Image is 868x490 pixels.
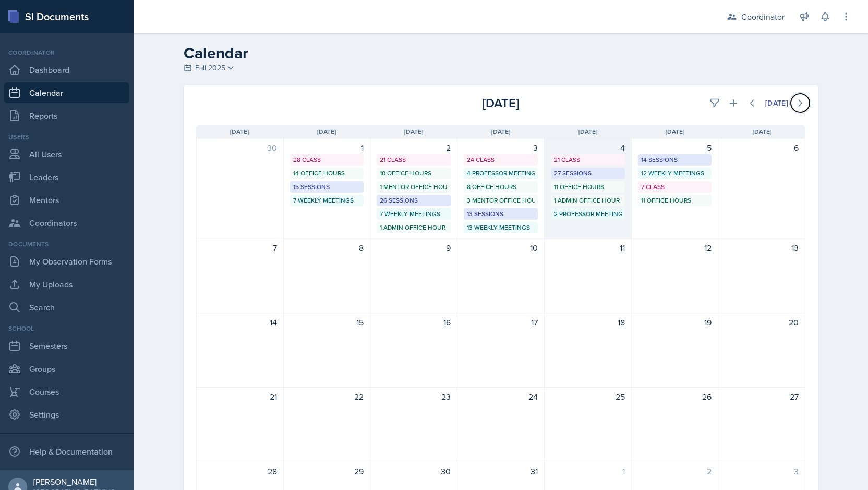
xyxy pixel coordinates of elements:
a: Reports [4,105,129,126]
div: 22 [290,391,364,403]
span: [DATE] [578,127,597,136]
div: 2 Professor Meetings [554,209,622,219]
div: 18 [551,316,625,329]
div: 21 [203,391,277,403]
div: Users [4,132,129,142]
div: 20 [725,316,799,329]
div: 15 [290,316,364,329]
div: School [4,324,129,333]
div: 4 [551,142,625,154]
div: 3 [725,465,799,478]
div: 8 Office Hours [467,182,535,192]
div: Coordinator [4,48,129,57]
div: 27 Sessions [554,169,622,178]
div: 7 Weekly Meetings [293,196,361,205]
div: 16 [377,316,451,329]
div: 19 [638,316,712,329]
div: 24 [464,391,538,403]
div: 7 Weekly Meetings [380,209,448,219]
a: Leaders [4,167,129,187]
a: My Observation Forms [4,251,129,272]
div: [DATE] [399,94,602,112]
div: 7 Class [641,182,709,192]
span: [DATE] [404,127,423,136]
span: [DATE] [230,127,249,136]
div: 13 Weekly Meetings [467,223,535,232]
div: 4 Professor Meetings [467,169,535,178]
div: 24 Class [467,155,535,165]
a: Dashboard [4,59,129,80]
div: 11 Office Hours [641,196,709,205]
div: 3 [464,142,538,154]
div: 13 [725,242,799,254]
div: 30 [377,465,451,478]
div: [DATE] [765,99,788,107]
a: All Users [4,144,129,165]
a: Coordinators [4,212,129,233]
div: 8 [290,242,364,254]
div: 10 [464,242,538,254]
div: 14 [203,316,277,329]
div: 5 [638,142,712,154]
div: 29 [290,465,364,478]
div: 27 [725,391,799,403]
div: 25 [551,391,625,403]
div: 10 Office Hours [380,169,448,178]
div: 1 Admin Office Hour [554,196,622,205]
div: 14 Sessions [641,155,709,165]
a: Settings [4,404,129,425]
div: 3 Mentor Office Hours [467,196,535,205]
div: 6 [725,142,799,154]
div: 17 [464,316,538,329]
div: 21 Class [380,155,448,165]
div: 23 [377,391,451,403]
span: Fall 2025 [195,62,225,73]
div: 1 Admin Office Hour [380,223,448,232]
a: Courses [4,381,129,402]
div: Coordinator [741,10,785,23]
a: Semesters [4,335,129,356]
div: 13 Sessions [467,209,535,219]
div: 1 Mentor Office Hour [380,182,448,192]
a: Search [4,297,129,318]
a: My Uploads [4,274,129,295]
span: [DATE] [666,127,684,136]
div: Help & Documentation [4,441,129,462]
div: 1 [551,465,625,478]
div: 1 [290,142,364,154]
div: Documents [4,240,129,249]
div: 28 [203,465,277,478]
div: 11 Office Hours [554,182,622,192]
div: 14 Office Hours [293,169,361,178]
div: 9 [377,242,451,254]
span: [DATE] [317,127,336,136]
span: [DATE] [491,127,510,136]
div: 21 Class [554,155,622,165]
div: 30 [203,142,277,154]
div: 2 [638,465,712,478]
div: 12 Weekly Meetings [641,169,709,178]
a: Mentors [4,190,129,210]
div: 26 [638,391,712,403]
span: [DATE] [753,127,771,136]
a: Calendar [4,82,129,103]
a: Groups [4,358,129,379]
div: 11 [551,242,625,254]
h2: Calendar [184,44,818,62]
div: 28 Class [293,155,361,165]
div: [PERSON_NAME] [33,476,125,487]
div: 2 [377,142,451,154]
button: [DATE] [758,94,795,112]
div: 15 Sessions [293,182,361,192]
div: 7 [203,242,277,254]
div: 26 Sessions [380,196,448,205]
div: 12 [638,242,712,254]
div: 31 [464,465,538,478]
